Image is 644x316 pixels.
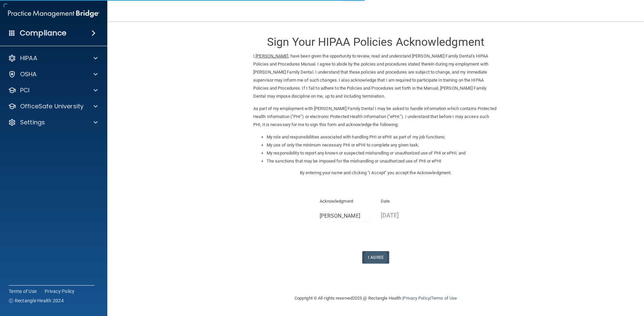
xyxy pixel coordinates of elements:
a: Settings [8,118,98,126]
p: HIPAA [20,54,37,62]
p: By entering your name and clicking "I Accept" you accept the Acknowledgment. [253,169,498,177]
a: Terms of Use [431,296,457,301]
img: PMB logo [8,7,99,20]
h4: Compliance [20,28,66,38]
a: HIPAA [8,54,98,62]
div: Copyright © All rights reserved 2025 @ Rectangle Health | | [253,288,498,309]
p: Acknowledgment [320,197,371,205]
a: PCI [8,86,98,94]
p: Date [381,197,432,205]
a: Terms of Use [9,288,37,295]
p: OSHA [20,70,37,78]
p: [DATE] [381,210,432,221]
p: OfficeSafe University [20,102,84,110]
iframe: Drift Widget Chat Controller [528,269,636,295]
button: I Agree [362,251,389,264]
a: Privacy Policy [45,288,75,295]
h3: Sign Your HIPAA Policies Acknowledgment [253,36,498,48]
span: Ⓒ Rectangle Health 2024 [9,297,64,304]
a: OSHA [8,70,98,78]
p: I, , have been given the opportunity to review, read and understand [PERSON_NAME] Family Dental’s... [253,52,498,100]
a: Privacy Policy [403,296,430,301]
a: OfficeSafe University [8,102,98,110]
p: Settings [20,118,45,126]
li: My use of only the minimum necessary PHI or ePHI to complete any given task; [267,141,498,149]
li: My responsibility to report any known or suspected mishandling or unauthorized use of PHI or ePHI... [267,149,498,157]
li: The sanctions that may be imposed for the mishandling or unauthorized use of PHI or ePHI [267,157,498,165]
ins: [PERSON_NAME] [256,54,288,59]
p: PCI [20,86,30,94]
li: My role and responsibilities associated with handling PHI or ePHI as part of my job functions; [267,133,498,141]
p: As part of my employment with [PERSON_NAME] Family Dental I may be asked to handle information wh... [253,105,498,129]
input: Full Name [320,210,371,222]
